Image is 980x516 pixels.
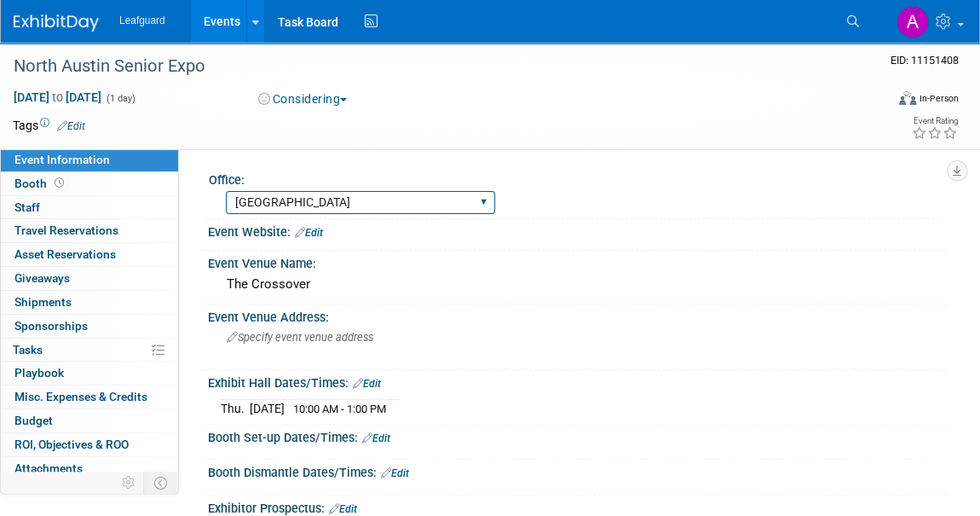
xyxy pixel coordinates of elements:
[14,223,118,237] span: Travel Reservations
[14,390,147,403] span: Misc. Expenses & Credits
[14,366,64,380] span: Playbook
[293,403,386,415] span: 10:00 AM - 1:00 PM
[14,319,88,333] span: Sponsorships
[1,267,178,290] a: Giveaways
[221,399,250,417] td: Thu.
[114,472,144,494] td: Personalize Event Tab Strip
[14,438,129,451] span: ROI, Objectives & ROO
[208,425,946,447] div: Booth Set-up Dates/Times:
[896,6,929,38] img: Arlene Duncan
[14,14,99,32] img: ExhibitDay
[1,433,178,456] a: ROI, Objectives & ROO
[14,271,70,285] span: Giveaways
[14,461,83,475] span: Attachments
[14,414,53,427] span: Budget
[209,167,938,188] div: Office:
[57,120,85,132] a: Edit
[899,91,916,105] img: Format-Inperson.png
[14,177,67,190] span: Booth
[14,200,40,214] span: Staff
[208,370,946,392] div: Exhibit Hall Dates/Times:
[227,331,373,344] span: Specify event venue address
[329,503,357,515] a: Edit
[381,467,409,479] a: Edit
[208,304,946,326] div: Event Venue Address:
[1,291,178,314] a: Shipments
[119,14,165,26] span: Leafguard
[1,172,178,195] a: Booth
[14,153,110,166] span: Event Information
[14,295,72,309] span: Shipments
[13,90,102,105] span: [DATE] [DATE]
[1,457,178,480] a: Attachments
[912,117,958,125] div: Event Rating
[1,148,178,171] a: Event Information
[221,271,933,298] div: The Crossover
[1,315,178,338] a: Sponsorships
[144,472,179,494] td: Toggle Event Tabs
[1,339,178,362] a: Tasks
[353,378,381,390] a: Edit
[8,51,866,82] div: North Austin Senior Expo
[295,227,323,239] a: Edit
[1,409,178,432] a: Budget
[1,219,178,242] a: Travel Reservations
[1,386,178,409] a: Misc. Expenses & Credits
[1,196,178,219] a: Staff
[1,362,178,385] a: Playbook
[250,399,285,417] td: [DATE]
[51,177,67,189] span: Booth not reserved yet
[13,343,43,357] span: Tasks
[252,90,354,107] button: Considering
[105,93,135,104] span: (1 day)
[919,92,959,105] div: In-Person
[14,247,116,261] span: Asset Reservations
[362,432,390,444] a: Edit
[1,243,178,266] a: Asset Reservations
[208,251,946,272] div: Event Venue Name:
[208,219,946,241] div: Event Website:
[49,90,66,104] span: to
[208,460,946,482] div: Booth Dismantle Dates/Times:
[13,117,85,134] td: Tags
[812,89,960,114] div: Event Format
[891,54,959,67] span: Event ID: 11151408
